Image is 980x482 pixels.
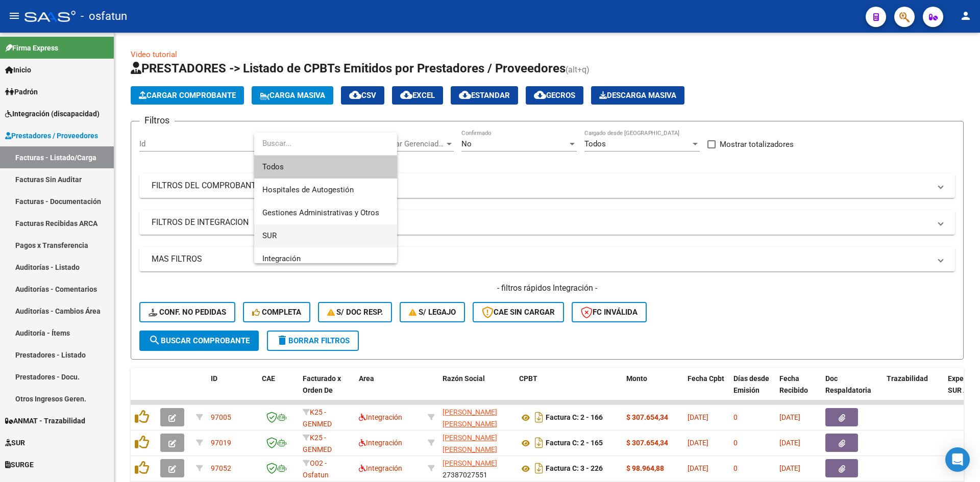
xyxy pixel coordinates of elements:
[262,254,301,263] span: Integración
[945,447,970,472] div: Open Intercom Messenger
[254,132,397,155] input: dropdown search
[262,185,354,194] span: Hospitales de Autogestión
[262,208,379,217] span: Gestiones Administrativas y Otros
[262,156,389,179] span: Todos
[262,231,277,240] span: SUR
